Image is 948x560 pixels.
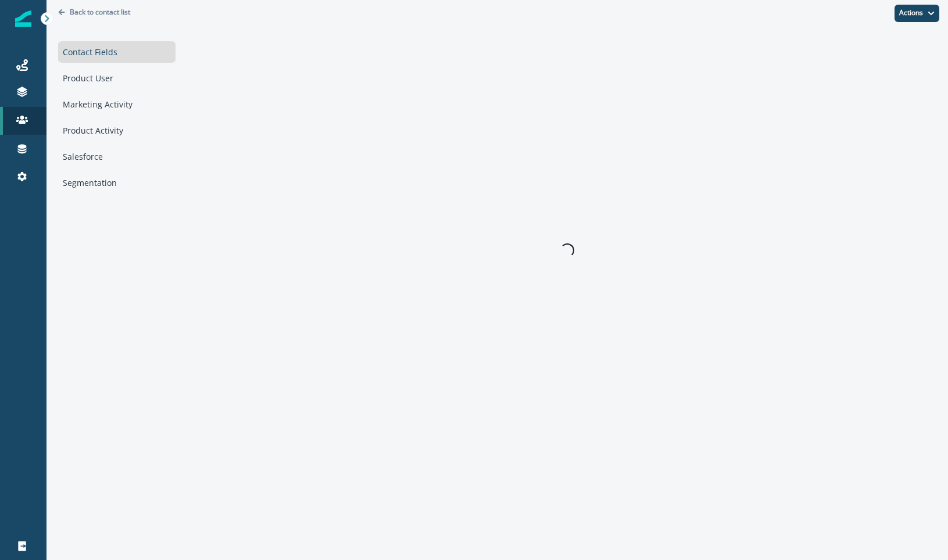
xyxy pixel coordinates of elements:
[58,120,176,141] div: Product Activity
[58,67,176,89] div: Product User
[58,172,176,193] div: Segmentation
[58,146,176,167] div: Salesforce
[895,5,939,22] button: Actions
[70,7,130,17] p: Back to contact list
[58,7,130,17] button: Go back
[15,10,31,27] img: Inflection
[58,41,176,63] div: Contact Fields
[58,94,176,115] div: Marketing Activity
